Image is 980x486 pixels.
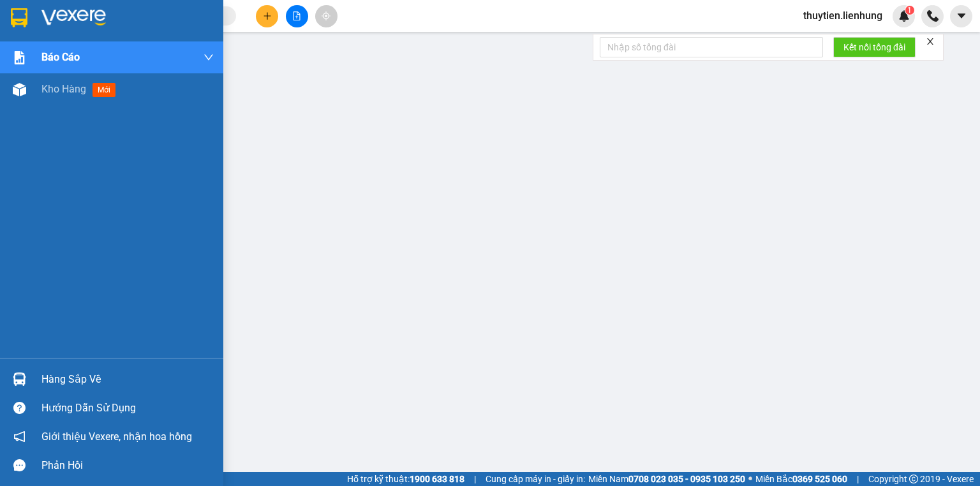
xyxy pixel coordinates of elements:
div: Phản hồi [41,456,214,475]
button: Kết nối tổng đài [833,37,916,57]
span: copyright [909,475,918,483]
span: message [13,459,26,471]
span: notification [13,431,26,443]
span: Giới thiệu Vexere, nhận hoa hồng [41,429,192,445]
div: Hàng sắp về [41,370,214,389]
strong: 0708 023 035 - 0935 103 250 [628,474,745,484]
span: aim [322,11,330,20]
img: solution-icon [13,51,26,64]
img: phone-icon [927,10,939,22]
img: warehouse-icon [13,372,26,386]
div: Hướng dẫn sử dụng [41,399,214,418]
button: plus [256,5,278,27]
input: Nhập số tổng đài [600,37,823,57]
span: Kho hàng [41,83,86,95]
span: question-circle [13,402,26,414]
span: Miền Nam [588,472,745,486]
button: aim [315,5,338,27]
span: plus [263,11,272,20]
span: thuytien.lienhung [793,8,893,24]
strong: 0369 525 060 [792,474,847,484]
span: 1 [907,6,912,15]
button: caret-down [950,5,972,27]
img: logo-vxr [11,8,27,27]
span: Miền Bắc [755,472,847,486]
span: caret-down [956,10,967,22]
span: down [204,52,214,63]
span: Báo cáo [41,49,80,65]
span: | [857,472,859,486]
img: icon-new-feature [898,10,910,22]
span: Hỗ trợ kỹ thuật: [347,472,464,486]
span: mới [93,83,115,97]
span: close [926,37,935,46]
sup: 1 [905,6,914,15]
span: | [474,472,476,486]
span: Kết nối tổng đài [843,40,905,54]
span: file-add [292,11,301,20]
button: file-add [286,5,308,27]
span: ⚪️ [748,476,752,482]
img: warehouse-icon [13,83,26,96]
strong: 1900 633 818 [410,474,464,484]
span: Cung cấp máy in - giấy in: [486,472,585,486]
